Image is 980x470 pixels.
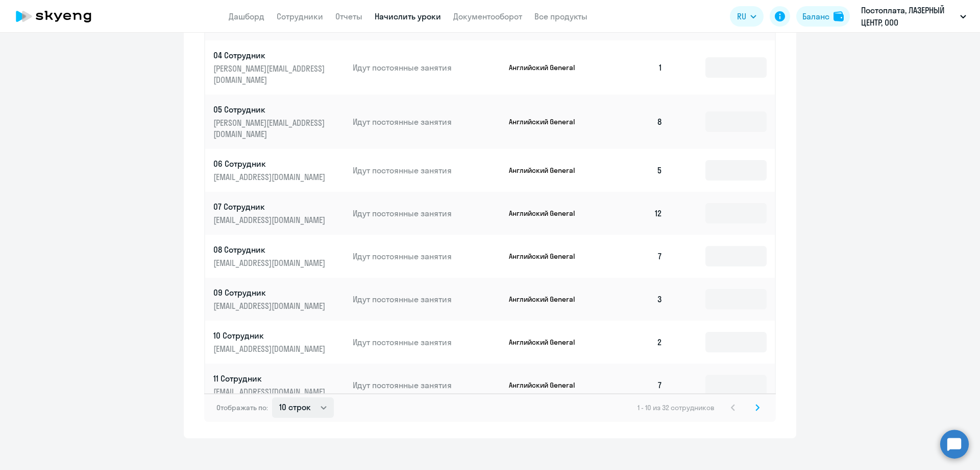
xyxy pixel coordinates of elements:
a: Отчеты [335,11,362,21]
p: Идут постоянные занятия [353,294,501,305]
a: Дашборд [229,11,264,21]
td: 12 [599,192,671,235]
p: 10 Сотрудник [213,330,328,341]
a: 09 Сотрудник[EMAIL_ADDRESS][DOMAIN_NAME] [213,287,345,311]
p: [PERSON_NAME][EMAIL_ADDRESS][DOMAIN_NAME] [213,117,328,140]
p: 09 Сотрудник [213,287,328,298]
p: Английский General [509,295,585,304]
p: Английский General [509,63,585,72]
td: 5 [599,149,671,192]
p: [EMAIL_ADDRESS][DOMAIN_NAME] [213,214,328,226]
p: Идут постоянные занятия [353,251,501,262]
p: Английский General [509,252,585,261]
p: [EMAIL_ADDRESS][DOMAIN_NAME] [213,386,328,397]
p: 06 Сотрудник [213,158,328,169]
p: [EMAIL_ADDRESS][DOMAIN_NAME] [213,343,328,354]
p: 04 Сотрудник [213,50,328,61]
td: 2 [599,321,671,364]
p: Постоплата, ЛАЗЕРНЫЙ ЦЕНТР, ООО [861,4,956,29]
span: RU [737,10,746,23]
p: [EMAIL_ADDRESS][DOMAIN_NAME] [213,300,328,311]
a: Все продукты [534,11,587,21]
p: Идут постоянные занятия [353,62,501,73]
a: Документооборот [453,11,522,21]
img: balance [834,11,844,21]
a: 07 Сотрудник[EMAIL_ADDRESS][DOMAIN_NAME] [213,201,345,226]
p: Английский General [509,338,585,347]
a: Сотрудники [277,11,323,21]
p: Идут постоянные занятия [353,116,501,127]
div: Баланс [802,10,829,23]
span: 1 - 10 из 32 сотрудников [638,403,715,412]
p: [PERSON_NAME][EMAIL_ADDRESS][DOMAIN_NAME] [213,63,328,85]
td: 7 [599,364,671,407]
td: 7 [599,235,671,278]
p: Идут постоянные занятия [353,165,501,176]
a: Начислить уроки [375,11,441,21]
td: 1 [599,40,671,95]
p: Идут постоянные занятия [353,208,501,219]
a: 08 Сотрудник[EMAIL_ADDRESS][DOMAIN_NAME] [213,244,345,268]
p: Идут постоянные занятия [353,379,501,391]
p: 11 Сотрудник [213,373,328,384]
p: Английский General [509,209,585,218]
p: Английский General [509,117,585,126]
a: 05 Сотрудник[PERSON_NAME][EMAIL_ADDRESS][DOMAIN_NAME] [213,104,345,140]
span: Отображать по: [216,403,268,412]
a: 04 Сотрудник[PERSON_NAME][EMAIL_ADDRESS][DOMAIN_NAME] [213,50,345,85]
button: Постоплата, ЛАЗЕРНЫЙ ЦЕНТР, ООО [856,4,971,29]
td: 3 [599,278,671,321]
p: [EMAIL_ADDRESS][DOMAIN_NAME] [213,257,328,268]
a: 06 Сотрудник[EMAIL_ADDRESS][DOMAIN_NAME] [213,158,345,183]
td: 8 [599,95,671,149]
p: 08 Сотрудник [213,244,328,255]
button: Балансbalance [796,6,850,27]
a: 10 Сотрудник[EMAIL_ADDRESS][DOMAIN_NAME] [213,330,345,354]
a: 11 Сотрудник[EMAIL_ADDRESS][DOMAIN_NAME] [213,373,345,397]
button: RU [730,6,764,27]
p: 05 Сотрудник [213,104,328,115]
p: Английский General [509,381,585,390]
p: 07 Сотрудник [213,201,328,212]
p: Английский General [509,166,585,175]
p: [EMAIL_ADDRESS][DOMAIN_NAME] [213,171,328,183]
p: Идут постоянные занятия [353,337,501,348]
